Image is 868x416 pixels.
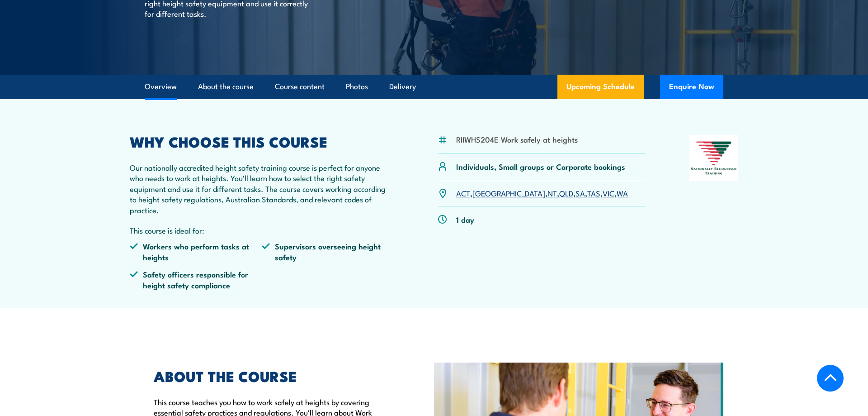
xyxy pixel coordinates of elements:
a: Photos [346,75,368,99]
a: About the course [198,75,254,99]
a: SA [576,187,585,198]
h2: WHY CHOOSE THIS COURSE [130,135,394,148]
li: Supervisors overseeing height safety [262,241,394,262]
p: , , , , , , , [456,188,628,198]
li: Workers who perform tasks at heights [130,241,262,262]
p: Individuals, Small groups or Corporate bookings [456,161,625,172]
a: Upcoming Schedule [557,75,644,99]
a: [GEOGRAPHIC_DATA] [472,187,545,198]
p: 1 day [456,214,474,225]
li: Safety officers responsible for height safety compliance [130,269,262,290]
li: RIIWHS204E Work safely at heights [456,134,578,144]
a: Overview [145,75,177,99]
a: QLD [559,187,573,198]
a: WA [617,187,628,198]
a: VIC [603,187,614,198]
button: Enquire Now [660,75,723,99]
a: ACT [456,187,470,198]
p: This course is ideal for: [130,225,394,235]
p: Our nationally accredited height safety training course is perfect for anyone who needs to work a... [130,162,394,215]
a: Delivery [389,75,416,99]
a: TAS [587,187,600,198]
h2: ABOUT THE COURSE [154,369,392,382]
a: Course content [275,75,325,99]
a: NT [547,187,557,198]
img: Nationally Recognised Training logo. [689,135,738,181]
